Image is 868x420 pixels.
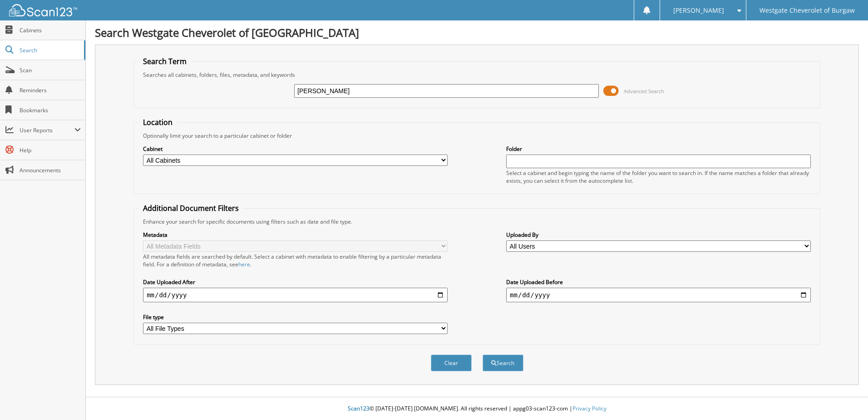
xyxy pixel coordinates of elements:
[20,126,74,134] span: User Reports
[86,398,868,420] div: © [DATE]-[DATE] [DOMAIN_NAME]. All rights reserved | appg03-scan123-com |
[431,355,472,371] button: Clear
[238,260,250,268] a: here
[348,405,370,412] span: Scan123
[483,355,523,371] button: Search
[624,88,664,95] span: Advanced Search
[138,218,815,225] div: Enhance your search for specific documents using filters such as date and file type.
[20,46,79,54] span: Search
[823,376,868,420] iframe: Chat Widget
[143,231,448,239] label: Metadata
[20,146,81,154] span: Help
[20,166,81,174] span: Announcements
[143,145,448,153] label: Cabinet
[759,8,855,13] span: Westgate Cheverolet of Burgaw
[143,313,448,321] label: File type
[138,203,243,213] legend: Additional Document Filters
[138,132,815,140] div: Optionally limit your search to a particular cabinet or folder
[20,86,81,94] span: Reminders
[143,288,448,302] input: start
[143,253,448,268] div: All metadata fields are searched by default. Select a cabinet with metadata to enable filtering b...
[506,288,811,302] input: end
[138,117,177,127] legend: Location
[138,71,815,79] div: Searches all cabinets, folders, files, metadata, and keywords
[95,25,859,40] h1: Search Westgate Cheverolet of [GEOGRAPHIC_DATA]
[9,4,77,16] img: scan123-logo-white.svg
[506,169,811,185] div: Select a cabinet and begin typing the name of the folder you want to search in. If the name match...
[20,106,81,114] span: Bookmarks
[506,278,811,286] label: Date Uploaded Before
[138,56,191,66] legend: Search Term
[572,405,607,412] a: Privacy Policy
[20,66,81,74] span: Scan
[506,231,811,239] label: Uploaded By
[143,278,448,286] label: Date Uploaded After
[20,26,81,34] span: Cabinets
[506,145,811,153] label: Folder
[673,8,724,13] span: [PERSON_NAME]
